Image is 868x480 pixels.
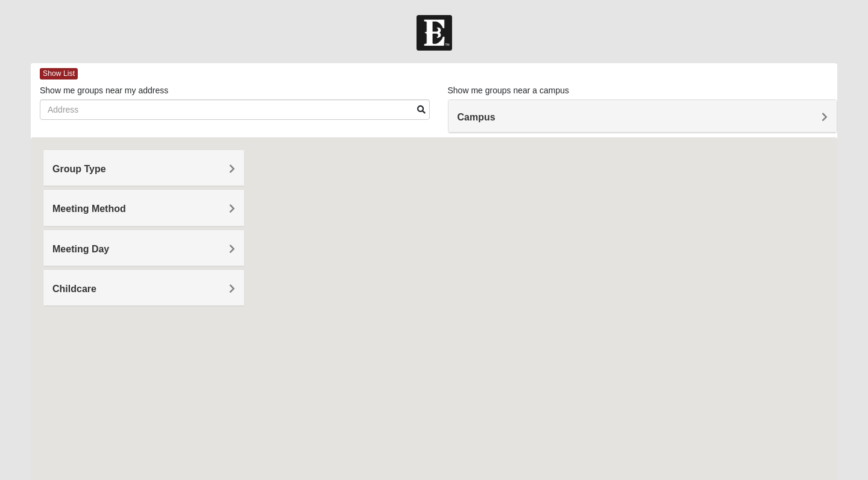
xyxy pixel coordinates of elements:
input: Address [40,99,430,120]
div: Meeting Method [43,190,244,225]
label: Show me groups near a campus [448,84,570,96]
label: Show me groups near my address [40,84,168,96]
span: Group Type [52,164,106,174]
img: Church of Eleven22 Logo [417,15,452,51]
div: Meeting Day [43,230,244,266]
span: Show List [40,68,78,79]
div: Childcare [43,270,244,305]
span: Meeting Method [52,204,126,214]
div: Group Type [43,150,244,185]
span: Campus [458,112,495,122]
span: Meeting Day [52,244,109,254]
span: Childcare [52,284,96,294]
div: Campus [448,100,837,132]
